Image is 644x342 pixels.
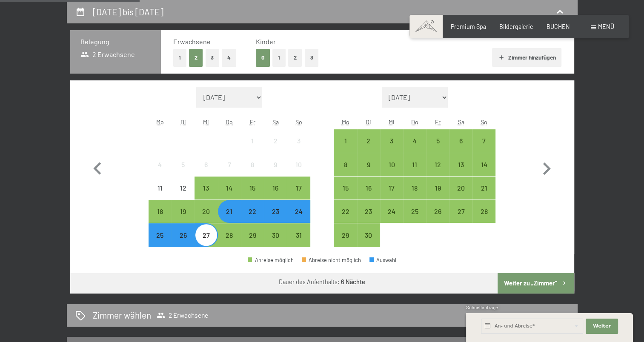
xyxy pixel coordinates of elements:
div: 14 [219,185,240,206]
div: 1 [242,137,263,159]
div: 5 [172,161,194,182]
div: Thu Sep 25 2025 [403,200,426,223]
div: 7 [219,161,240,182]
a: Bildergalerie [499,23,533,30]
div: 1 [335,137,356,159]
div: 2 [265,137,286,159]
div: Mon Sep 29 2025 [334,223,357,246]
div: Sat Sep 13 2025 [449,153,472,176]
div: 9 [265,161,286,182]
div: Anreise möglich [403,200,426,223]
div: 24 [381,208,402,229]
button: 1 [173,49,186,66]
div: Anreise möglich [357,177,380,199]
abbr: Donnerstag [226,118,233,125]
div: Anreise möglich [334,223,357,246]
div: Auswahl [369,257,397,263]
button: 3 [206,49,220,66]
div: Thu Aug 14 2025 [218,177,241,199]
abbr: Dienstag [180,118,186,125]
div: Tue Sep 30 2025 [357,223,380,246]
div: 28 [473,208,495,229]
div: Fri Sep 19 2025 [426,177,449,199]
a: Premium Spa [451,23,486,30]
div: Sun Aug 10 2025 [287,153,310,176]
div: Thu Sep 04 2025 [403,129,426,152]
div: Anreise möglich [334,153,357,176]
div: 9 [358,161,379,182]
div: 21 [473,185,495,206]
div: Anreise möglich [264,177,287,199]
div: Mon Sep 22 2025 [334,200,357,223]
div: Anreise möglich [449,153,472,176]
div: Anreise nicht möglich [172,153,195,176]
div: Sat Sep 06 2025 [449,129,472,152]
button: 2 [288,49,302,66]
div: Thu Aug 28 2025 [218,223,241,246]
div: Anreise möglich [195,200,218,223]
div: 19 [172,208,194,229]
div: Wed Aug 20 2025 [195,200,218,223]
div: 27 [450,208,472,229]
div: Sat Sep 20 2025 [449,177,472,199]
div: 30 [265,232,286,253]
div: 12 [172,185,194,206]
abbr: Samstag [458,118,464,125]
div: 20 [195,208,217,229]
div: Anreise möglich [287,223,310,246]
span: Kinder [256,37,276,46]
button: Vorheriger Monat [85,87,110,247]
a: BUCHEN [547,23,570,30]
div: Sat Aug 16 2025 [264,177,287,199]
div: Anreise möglich [449,177,472,199]
div: 23 [358,208,379,229]
button: 0 [256,49,270,66]
div: Anreise nicht möglich [241,129,264,152]
div: Wed Sep 17 2025 [380,177,403,199]
div: 24 [288,208,309,229]
abbr: Samstag [272,118,279,125]
div: Anreise möglich [403,129,426,152]
div: Sun Aug 24 2025 [287,200,310,223]
div: 12 [427,161,448,182]
div: 26 [427,208,448,229]
div: Sun Sep 21 2025 [472,177,495,199]
button: 4 [222,49,236,66]
h2: Zimmer wählen [93,309,151,321]
div: 21 [219,208,240,229]
div: Mon Aug 25 2025 [149,223,172,246]
div: Anreise möglich [357,200,380,223]
div: Sat Aug 02 2025 [264,129,287,152]
div: Anreise möglich [449,129,472,152]
div: Wed Sep 03 2025 [380,129,403,152]
div: Anreise nicht möglich [149,177,172,199]
div: 14 [473,161,495,182]
div: Wed Aug 27 2025 [195,223,218,246]
div: 13 [195,185,217,206]
div: Sun Aug 03 2025 [287,129,310,152]
div: Anreise möglich [472,200,495,223]
abbr: Mittwoch [203,118,209,125]
span: Einwilligung Marketing* [240,191,310,199]
div: 7 [473,137,495,159]
div: 15 [335,185,356,206]
abbr: Montag [156,118,164,125]
div: Anreise möglich [334,129,357,152]
div: Anreise möglich [241,200,264,223]
div: Mon Aug 04 2025 [149,153,172,176]
div: 30 [358,232,379,253]
div: Tue Sep 23 2025 [357,200,380,223]
div: Anreise nicht möglich [149,153,172,176]
button: 1 [272,49,286,66]
div: Anreise möglich [218,223,241,246]
div: Anreise möglich [472,153,495,176]
div: Mon Sep 15 2025 [334,177,357,199]
div: Anreise nicht möglich [195,153,218,176]
div: 11 [149,185,171,206]
div: Fri Aug 15 2025 [241,177,264,199]
div: 27 [195,232,217,253]
div: Mon Sep 01 2025 [334,129,357,152]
